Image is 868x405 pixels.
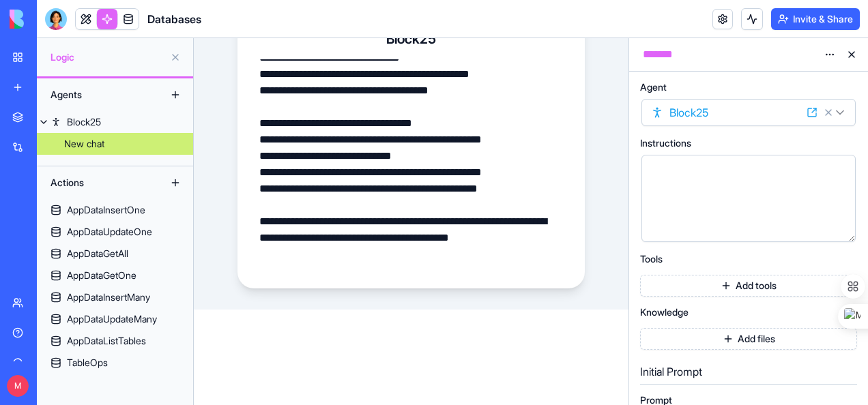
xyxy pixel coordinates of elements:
div: AppDataInsertOne [67,203,145,217]
div: AppDataUpdateOne [67,225,152,239]
a: AppDataListTables [37,330,193,352]
span: Knowledge [640,307,689,317]
a: AppDataInsertOne [37,199,193,221]
div: TableOps [67,356,108,370]
a: New chat [37,133,193,155]
span: Prompt [640,395,672,405]
h4: Block25 [386,29,436,48]
button: Invite & Share [771,8,860,30]
span: Tools [640,254,663,264]
div: New chat [64,137,104,151]
button: Add files [640,328,857,350]
div: AppDataGetOne [67,269,136,282]
div: AppDataUpdateMany [67,312,157,326]
a: TableOps [37,352,193,374]
a: AppDataInsertMany [37,286,193,308]
span: Logic [50,50,164,64]
span: Agent [640,82,667,92]
a: AppDataGetOne [37,265,193,286]
span: Databases [147,11,201,27]
div: AppDataGetAll [67,247,128,260]
a: Block25 [37,111,193,133]
span: M [7,375,29,397]
div: Block25 [67,115,101,129]
h5: Initial Prompt [640,363,857,380]
span: Instructions [640,138,691,148]
div: Agents [44,84,153,106]
div: AppDataInsertMany [67,290,150,304]
div: AppDataListTables [67,334,146,348]
div: Actions [44,172,153,194]
a: AppDataGetAll [37,243,193,265]
a: AppDataUpdateMany [37,308,193,330]
button: Add tools [640,275,857,297]
a: AppDataUpdateOne [37,221,193,243]
img: logo [10,10,94,29]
